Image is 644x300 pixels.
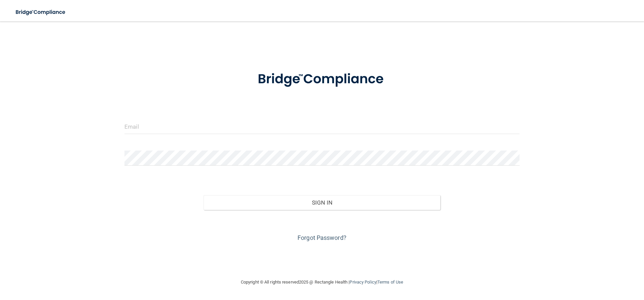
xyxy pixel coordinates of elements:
[124,119,520,134] input: Email
[200,271,444,293] div: Copyright © All rights reserved 2025 @ Rectangle Health | |
[377,280,403,285] a: Terms of Use
[204,195,441,210] button: Sign In
[298,234,346,241] a: Forgot Password?
[244,62,400,97] img: bridge_compliance_login_screen.278c3ca4.svg
[350,280,376,285] a: Privacy Policy
[10,5,72,19] img: bridge_compliance_login_screen.278c3ca4.svg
